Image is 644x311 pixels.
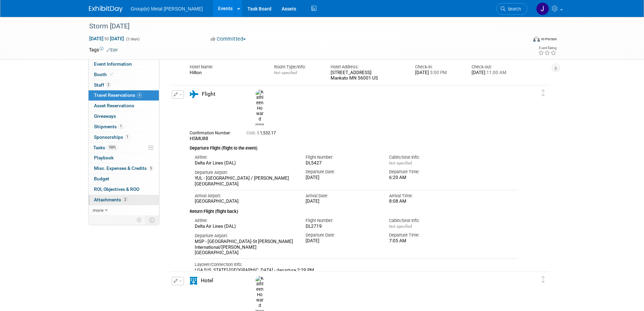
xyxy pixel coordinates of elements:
span: Flight [202,91,215,97]
i: Click and drag to move item [542,90,545,96]
td: Tags [89,46,118,53]
a: Travel Reservations4 [89,90,159,101]
span: Playbook [94,155,114,160]
img: Jason Whittemore [536,2,549,15]
a: Misc. Expenses & Credits5 [89,163,159,174]
a: Shipments1 [89,122,159,132]
div: Layover/Connection Info: [195,262,518,268]
div: 8:08 AM [389,199,462,204]
span: ROI, Objectives & ROO [94,186,139,192]
div: Delta Air Lines (DAL) [195,160,296,166]
span: Sponsorships [94,134,130,140]
a: Search [496,3,527,15]
div: 7:05 AM [389,238,462,244]
div: Departure Airport: [195,233,296,239]
div: Event Rating [538,46,556,50]
i: Hotel [190,277,197,285]
img: Kathleen Howard [256,89,264,122]
span: 2 [106,82,111,87]
div: Arrival Date: [306,193,379,199]
div: Flight Number: [306,218,379,224]
span: 1,532.17 [246,131,279,135]
div: [STREET_ADDRESS] Mankato MN 56001 US [331,70,405,82]
span: HSMU88 [190,136,208,141]
div: MSP - [GEOGRAPHIC_DATA]-St [PERSON_NAME] International/[PERSON_NAME][GEOGRAPHIC_DATA] [195,239,296,256]
span: more [93,207,103,213]
span: 1 [118,124,123,129]
div: Storm [DATE] [87,20,517,32]
div: In-Person [541,37,557,42]
div: Hilton [190,70,264,76]
div: Kathleen Howard [254,89,266,126]
span: to [103,36,110,41]
div: Confirmation Number: [190,129,236,136]
a: Staff2 [89,80,159,90]
div: Departure Time: [389,232,462,238]
div: Arrival Airport: [195,193,296,199]
span: 1 [125,134,130,139]
button: Committed [208,36,248,43]
div: [DATE] [306,175,379,181]
div: Departure Flight (flight to the event) [190,141,518,152]
span: Hotel [201,277,213,284]
div: Check-in: [415,64,461,70]
a: Asset Reservations [89,101,159,111]
div: Room Type/Info: [274,64,320,70]
a: Giveaways [89,111,159,121]
a: Sponsorships1 [89,132,159,142]
div: Cabin/Seat Info: [389,218,462,224]
div: Airline: [195,154,296,160]
div: [DATE] [306,199,379,204]
div: [DATE] [415,70,461,76]
span: Not specified [389,161,412,165]
div: Departure Airport: [195,170,296,176]
i: Click and drag to move item [542,276,545,283]
td: Toggle Event Tabs [145,216,159,224]
span: 4 [137,93,142,98]
span: Budget [94,176,109,181]
span: Giveaways [94,113,116,119]
span: 3:00 PM [429,70,447,75]
span: 2 [123,197,128,202]
div: Airline: [195,218,296,224]
span: Staff [94,82,111,88]
span: Not specified [274,70,297,75]
div: LGA [US_STATE]-[GEOGRAPHIC_DATA] - departure 2:29 PM [195,268,518,273]
div: DL5427 [306,160,379,166]
span: [DATE] [DATE] [89,36,124,42]
i: Booth reservation complete [110,72,113,76]
img: Kathleen Howard [256,276,264,309]
div: DL2719 [306,224,379,229]
a: ROI, Objectives & ROO [89,184,159,195]
span: 11:00 AM [485,70,506,75]
span: Booth [94,72,115,77]
a: Budget [89,174,159,184]
a: more [89,205,159,216]
span: Shipments [94,124,123,129]
span: 5 [148,166,153,171]
span: Group(e) Metal [PERSON_NAME] [131,6,203,12]
span: Cost: $ [246,131,260,135]
div: Flight Number: [306,154,379,160]
div: Cabin/Seat Info: [389,154,462,160]
div: Check-out: [472,64,518,70]
div: Event Format [487,35,557,45]
div: Hotel Name: [190,64,264,70]
span: Tasks [93,145,118,150]
span: Asset Reservations [94,103,134,108]
a: Booth [89,70,159,80]
span: Not specified [389,224,412,229]
span: Attachments [94,197,128,202]
span: 100% [107,145,118,150]
div: [DATE] [306,238,379,244]
span: Event Information [94,61,132,67]
div: Departure Time: [389,169,462,175]
div: Hotel Address: [331,64,405,70]
div: [GEOGRAPHIC_DATA] [195,199,296,204]
div: 6:20 AM [389,175,462,181]
a: Playbook [89,153,159,163]
span: Travel Reservations [94,92,142,98]
a: Edit [106,48,118,52]
img: Format-Inperson.png [533,36,540,42]
a: Tasks100% [89,143,159,153]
